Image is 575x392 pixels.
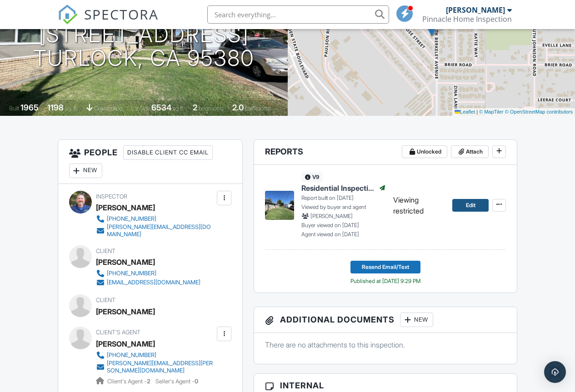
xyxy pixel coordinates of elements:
div: New [69,164,102,178]
a: [EMAIL_ADDRESS][DOMAIN_NAME] [96,278,200,287]
a: © MapTiler [479,109,504,114]
div: [PERSON_NAME] [96,305,155,318]
div: Disable Client CC Email [123,145,213,160]
div: [PHONE_NUMBER] [107,270,156,277]
div: [EMAIL_ADDRESS][DOMAIN_NAME] [107,279,200,286]
span: | [476,109,478,114]
p: There are no attachments to this inspection. [265,340,506,350]
span: SPECTORA [84,5,159,24]
span: Inspector [96,193,127,200]
div: [PHONE_NUMBER] [107,215,156,223]
span: Lot Size [131,105,150,112]
div: [PERSON_NAME][EMAIL_ADDRESS][PERSON_NAME][DOMAIN_NAME] [107,360,215,374]
div: [PERSON_NAME] [96,255,155,269]
a: [PERSON_NAME][EMAIL_ADDRESS][DOMAIN_NAME] [96,223,215,238]
span: sq. ft. [65,105,78,112]
div: New [400,313,433,327]
span: Built [9,105,19,112]
div: 1965 [20,103,39,112]
div: 6534 [151,103,171,112]
span: Client [96,297,115,303]
a: [PHONE_NUMBER] [96,269,200,278]
div: [PERSON_NAME] [96,201,155,214]
div: Open Intercom Messenger [544,361,566,383]
strong: 2 [147,378,150,385]
div: 1198 [47,103,64,112]
span: crawlspace [94,105,122,112]
span: Seller's Agent - [155,378,198,385]
div: 2.0 [232,103,244,112]
span: Client [96,248,115,254]
span: bathrooms [245,105,271,112]
span: Client's Agent [96,329,140,336]
a: © OpenStreetMap contributors [505,109,573,114]
a: [PHONE_NUMBER] [96,214,215,223]
input: Search everything... [207,5,389,24]
span: bedrooms [199,105,224,112]
div: [PERSON_NAME][EMAIL_ADDRESS][DOMAIN_NAME] [107,223,215,238]
div: [PERSON_NAME] [446,5,505,15]
span: sq.ft. [173,105,184,112]
h3: People [58,140,243,184]
h3: Additional Documents [254,307,517,333]
a: Leaflet [455,109,475,114]
span: Client's Agent - [107,378,152,385]
a: [PERSON_NAME] [96,337,155,351]
div: Pinnacle Home Inspection [422,15,512,24]
a: [PERSON_NAME][EMAIL_ADDRESS][PERSON_NAME][DOMAIN_NAME] [96,360,215,374]
h1: [STREET_ADDRESS] Turlock, CA 95380 [33,23,255,71]
img: The Best Home Inspection Software - Spectora [58,5,78,25]
a: [PHONE_NUMBER] [96,351,215,360]
div: [PHONE_NUMBER] [107,352,156,359]
strong: 0 [195,378,198,385]
a: SPECTORA [58,12,159,31]
div: 2 [193,103,197,112]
